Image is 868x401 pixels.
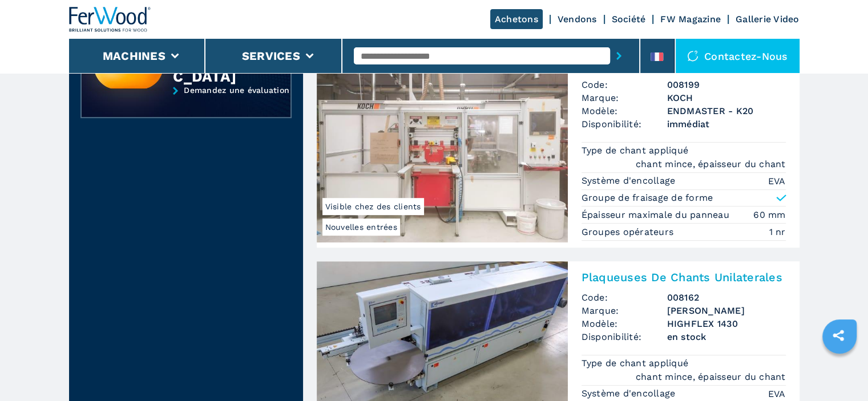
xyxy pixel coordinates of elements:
em: chant mince, épaisseur du chant [636,370,786,383]
span: Nouvelles entrées [322,218,400,236]
a: Achetons [490,9,543,29]
img: Ferwood [69,7,151,32]
span: Code: [582,78,667,91]
p: Groupes opérateurs [582,226,677,238]
span: Visible chez des clients [322,198,424,215]
span: immédiat [667,118,786,131]
p: Système d'encollage [582,387,679,400]
span: en stock [667,330,786,343]
span: Disponibilité: [582,330,667,343]
p: Système d'encollage [582,175,679,187]
h3: HIGHFLEX 1430 [667,317,786,330]
span: Modèle: [582,104,667,118]
button: Services [242,49,300,63]
a: FW Magazine [660,14,721,25]
p: Type de chant appliqué [582,144,692,157]
h3: 008162 [667,291,786,304]
em: chant mince, épaisseur du chant [636,157,786,171]
button: submit-button [610,43,628,69]
em: EVA [768,387,786,400]
h3: ENDMASTER - K20 [667,104,786,118]
em: 1 nr [769,225,786,238]
h2: Plaqueuses De Chants Unilaterales [582,270,786,284]
p: Type de chant appliqué [582,357,692,370]
a: Demandez une évaluation [80,86,292,127]
h3: [PERSON_NAME] [667,304,786,317]
em: EVA [768,175,786,188]
span: Disponibilité: [582,118,667,131]
p: Épaisseur maximale du panneau [582,209,733,221]
h3: KOCH [667,91,786,104]
a: sharethis [824,321,853,350]
span: Marque: [582,304,667,317]
div: Contactez-nous [676,39,800,73]
span: Modèle: [582,317,667,330]
img: Contactez-nous [687,50,699,62]
button: Machines [103,49,165,63]
a: Vendons [558,14,597,25]
p: Groupe de fraisage de forme [582,192,713,204]
a: Société [612,14,646,25]
span: Marque: [582,91,667,104]
span: Code: [582,291,667,304]
a: Gallerie Video [736,14,800,25]
em: 60 mm [753,208,785,221]
img: Plaqueuses De Chants Unilaterales KOCH ENDMASTER - K20 [317,48,568,242]
h3: 008199 [667,78,786,91]
a: Plaqueuses De Chants Unilaterales KOCH ENDMASTER - K20Nouvelles entréesVisible chez des clientsPl... [317,48,800,248]
iframe: Chat [819,350,859,392]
